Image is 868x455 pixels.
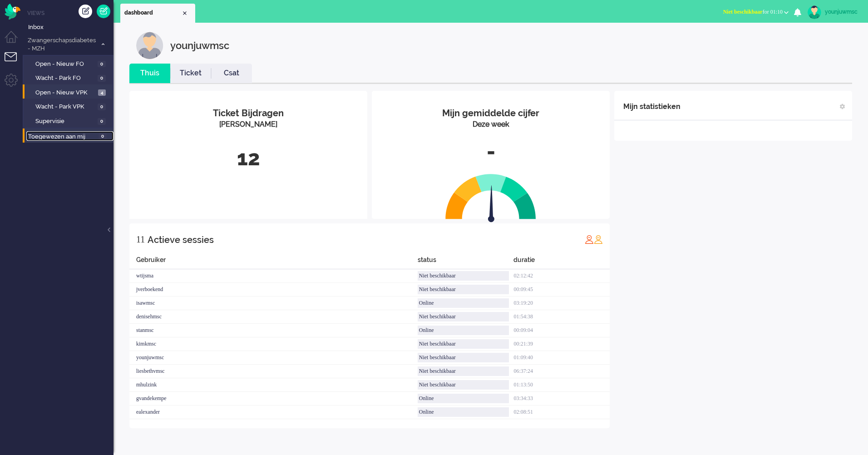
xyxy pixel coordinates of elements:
[718,3,794,23] li: Niet beschikbaarfor 01:10
[170,64,211,83] li: Ticket
[513,297,610,310] div: 03:19:20
[27,9,113,17] li: Views
[418,298,509,308] div: Online
[26,36,97,53] span: Zwangerschapsdiabetes - MZH
[129,406,418,419] div: ealexander
[513,351,610,365] div: 01:09:40
[418,380,509,390] div: Niet beschikbaar
[26,101,113,111] a: Wacht - Park VPK 0
[129,324,418,337] div: stanmsc
[418,285,509,294] div: Niet beschikbaar
[808,5,821,19] img: avatar
[170,32,229,59] div: younjuwmsc
[472,185,511,224] img: arrow.svg
[513,269,610,283] div: 02:12:42
[28,23,113,32] span: Inbox
[28,133,96,141] span: Toegewezen aan mij
[513,324,610,337] div: 00:09:04
[418,366,509,376] div: Niet beschikbaar
[5,4,20,20] img: flow_omnibird.svg
[5,6,20,13] a: Omnidesk
[513,310,610,324] div: 01:54:38
[26,131,113,141] a: Toegewezen aan mij 0
[35,60,95,69] span: Open - Nieuw FO
[718,5,794,19] button: Niet beschikbaarfor 01:10
[418,353,509,362] div: Niet beschikbaar
[129,351,418,365] div: younjuwmsc
[120,4,195,23] li: Dashboard
[98,104,106,110] span: 0
[418,407,509,417] div: Online
[513,365,610,378] div: 06:37:24
[379,137,603,167] div: -
[181,10,188,17] div: Close tab
[99,133,107,140] span: 0
[26,22,113,32] a: Inbox
[723,9,763,15] span: Niet beschikbaar
[148,231,214,249] div: Actieve sessies
[585,235,594,244] img: profile_red.svg
[124,9,181,17] span: dashboard
[35,74,95,83] span: Wacht - Park FO
[129,297,418,310] div: isawmsc
[98,89,106,96] span: 4
[513,283,610,297] div: 00:09:45
[129,269,418,283] div: wtijsma
[26,59,113,69] a: Open - Nieuw FO 0
[129,378,418,392] div: mhulzink
[136,32,163,59] img: customer.svg
[129,365,418,378] div: liesbethvmsc
[98,61,106,68] span: 0
[129,283,418,297] div: jverboekend
[5,31,25,51] li: Dashboard menu
[418,255,514,269] div: status
[129,310,418,324] div: denisehmsc
[35,89,96,97] span: Open - Nieuw VPK
[136,143,360,173] div: 12
[806,5,859,19] a: younjuwmsc
[35,117,95,126] span: Supervisie
[825,7,859,16] div: younjuwmsc
[418,326,509,335] div: Online
[129,255,418,269] div: Gebruiker
[418,339,509,349] div: Niet beschikbaar
[513,255,610,269] div: duratie
[723,9,783,15] span: for 01:10
[379,119,603,130] div: Deze week
[418,394,509,403] div: Online
[129,68,170,79] a: Thuis
[170,68,211,79] a: Ticket
[418,271,509,281] div: Niet beschikbaar
[129,337,418,351] div: kimkmsc
[513,392,610,406] div: 03:34:33
[26,73,113,83] a: Wacht - Park FO 0
[26,116,113,126] a: Supervisie 0
[136,107,360,120] div: Ticket Bijdragen
[97,5,110,18] a: Quick Ticket
[623,98,681,116] div: Mijn statistieken
[513,337,610,351] div: 00:21:39
[129,392,418,406] div: gvandekempe
[594,235,603,244] img: profile_orange.svg
[379,107,603,120] div: Mijn gemiddelde cijfer
[211,68,252,79] a: Csat
[445,173,536,219] img: semi_circle.svg
[35,103,95,111] span: Wacht - Park VPK
[98,75,106,82] span: 0
[79,5,92,18] div: Creëer ticket
[136,119,360,130] div: [PERSON_NAME]
[211,64,252,83] li: Csat
[513,378,610,392] div: 01:13:50
[26,87,113,97] a: Open - Nieuw VPK 4
[129,64,170,83] li: Thuis
[418,312,509,321] div: Niet beschikbaar
[5,74,25,94] li: Admin menu
[5,52,25,73] li: Tickets menu
[513,406,610,419] div: 02:08:51
[136,230,145,248] div: 11
[98,118,106,125] span: 0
